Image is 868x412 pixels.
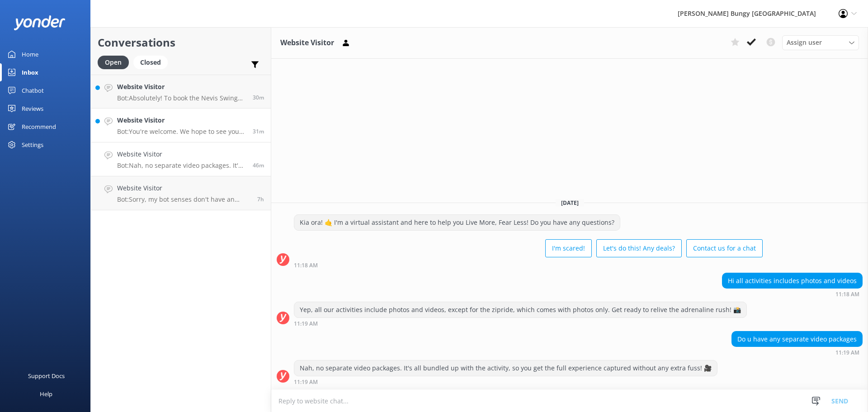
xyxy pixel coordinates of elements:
h4: Website Visitor [117,149,246,159]
strong: 11:18 AM [835,292,859,297]
a: Website VisitorBot:You're welcome. We hope to see you at one of our [PERSON_NAME] locations soon!31m [91,109,271,142]
div: Assign User [782,35,859,50]
div: Oct 16 2025 11:19am (UTC +13:00) Pacific/Auckland [731,349,863,355]
div: Help [40,385,52,403]
div: Nah, no separate video packages. It's all bundled up with the activity, so you get the full exper... [294,360,717,376]
div: Open [98,56,129,69]
span: Oct 16 2025 04:20am (UTC +13:00) Pacific/Auckland [257,195,264,203]
strong: 11:19 AM [294,379,318,385]
strong: 11:18 AM [294,263,318,268]
div: Oct 16 2025 11:19am (UTC +13:00) Pacific/Auckland [294,379,717,385]
div: Oct 16 2025 11:19am (UTC +13:00) Pacific/Auckland [294,320,747,327]
div: Oct 16 2025 11:18am (UTC +13:00) Pacific/Auckland [294,262,763,268]
p: Bot: Sorry, my bot senses don't have an answer for that, please try and rephrase your question, I... [117,195,250,204]
strong: 11:19 AM [294,321,318,327]
button: I'm scared! [545,239,592,257]
strong: 11:19 AM [835,350,859,355]
button: Contact us for a chat [686,239,763,257]
h4: Website Visitor [117,183,250,193]
div: Reviews [22,99,43,118]
a: Open [98,57,133,67]
a: Website VisitorBot:Nah, no separate video packages. It's all bundled up with the activity, so you... [91,142,271,176]
h2: Conversations [98,34,264,51]
div: Yep, all our activities include photos and videos, except for the zipride, which comes with photo... [294,302,746,317]
div: Chatbot [22,81,44,99]
span: Assign user [787,38,822,47]
a: Website VisitorBot:Absolutely! To book the Nevis Swing and Kawarau Bungy combo, jump on our websi... [91,75,271,109]
div: Kia ora! 🤙 I'm a virtual assistant and here to help you Live More, Fear Less! Do you have any que... [294,215,620,230]
h4: Website Visitor [117,82,246,92]
div: Hi all activities includes photos and videos [722,273,862,289]
div: Recommend [22,118,56,136]
div: Home [22,45,38,63]
div: Inbox [22,63,38,81]
span: [DATE] [556,199,584,207]
span: Oct 16 2025 11:19am (UTC +13:00) Pacific/Auckland [253,161,264,169]
span: Oct 16 2025 11:34am (UTC +13:00) Pacific/Auckland [253,128,264,135]
p: Bot: Absolutely! To book the Nevis Swing and Kawarau Bungy combo, jump on our website, give us a ... [117,94,246,102]
h4: Website Visitor [117,115,246,125]
a: Closed [133,57,172,67]
div: Closed [133,56,168,69]
h3: Website Visitor [280,37,334,49]
div: Support Docs [28,367,65,385]
img: yonder-white-logo.png [14,15,66,30]
p: Bot: Nah, no separate video packages. It's all bundled up with the activity, so you get the full ... [117,161,246,170]
span: Oct 16 2025 11:36am (UTC +13:00) Pacific/Auckland [253,94,264,101]
button: Let's do this! Any deals? [596,239,682,257]
a: Website VisitorBot:Sorry, my bot senses don't have an answer for that, please try and rephrase yo... [91,176,271,210]
p: Bot: You're welcome. We hope to see you at one of our [PERSON_NAME] locations soon! [117,128,246,136]
div: Oct 16 2025 11:18am (UTC +13:00) Pacific/Auckland [722,291,863,297]
div: Do u have any separate video packages [732,331,862,347]
div: Settings [22,136,43,154]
